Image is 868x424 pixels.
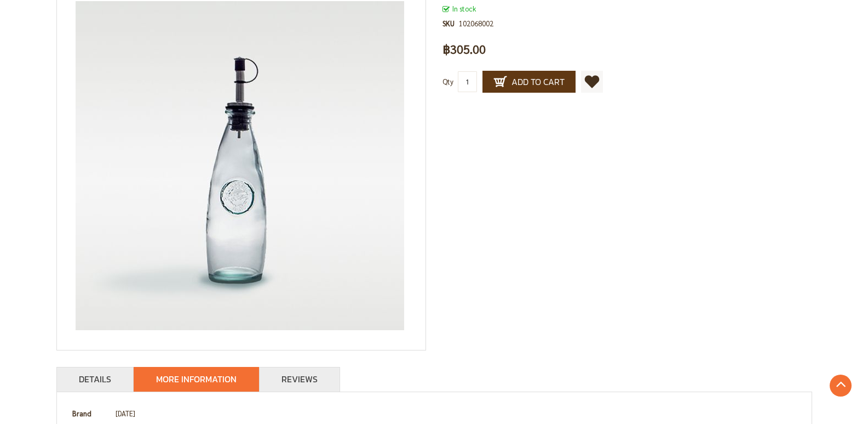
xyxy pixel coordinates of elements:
a: Go to Top [830,375,852,397]
span: In stock [442,4,476,13]
img: oil and vinegar bottles, oil and vinegar dispenser, olive oil and vinegar bottles, vinegar bottle... [76,1,404,330]
span: Qty [442,77,453,86]
span: ฿305.00 [442,43,486,55]
div: Availability [442,3,812,15]
a: Reviews [281,372,318,386]
a: More Information [156,372,237,386]
div: 102068002 [459,18,493,30]
td: [DATE] [112,403,801,424]
button: Add to Cart [482,71,576,93]
span: Add to Cart [493,75,565,88]
a: Add to Wish List [581,71,603,93]
th: Brand [68,403,112,424]
strong: SKU [442,18,459,30]
a: Details [79,372,111,386]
